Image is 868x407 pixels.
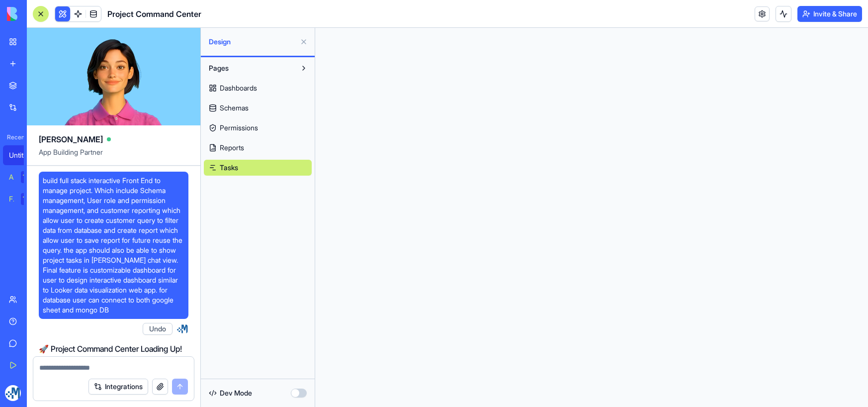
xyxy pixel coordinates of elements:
img: ACg8ocJlmowF3-kXJK3FYdnEIfZcpQqokpcbetgEcldmBvclSnO-5hA=s96-c [176,323,188,335]
span: App Building Partner [39,147,188,165]
span: Recent [3,133,24,141]
span: Design [209,37,296,47]
button: Undo [143,323,173,335]
a: Reports [204,140,312,156]
span: Schemas [220,103,249,113]
button: Integrations [88,379,148,395]
span: build full stack interactive Front End to manage project. Which include Schema management, User r... [43,176,184,315]
h2: 🚀 Project Command Center Loading Up! [39,343,188,355]
img: logo [7,7,69,21]
span: Dev Mode [220,388,252,398]
a: Feedback FormTRY [3,189,43,209]
div: TRY [21,193,37,205]
div: Feedback Form [9,194,14,204]
img: ACg8ocJlmowF3-kXJK3FYdnEIfZcpQqokpcbetgEcldmBvclSnO-5hA=s96-c [5,385,21,401]
button: Invite & Share [797,6,862,22]
a: Untitled App [3,145,43,165]
div: TRY [21,171,37,183]
div: Untitled App [9,150,37,160]
a: Dashboards [204,80,312,96]
div: AI Logo Generator [9,172,14,182]
span: Reports [220,143,244,153]
span: [PERSON_NAME] [39,133,103,145]
a: Tasks [204,160,312,176]
a: AI Logo GeneratorTRY [3,167,43,187]
a: Permissions [204,120,312,136]
span: Project Command Center [107,8,201,20]
button: Pages [204,60,296,76]
a: Schemas [204,100,312,116]
span: Tasks [220,163,238,173]
span: Permissions [220,123,258,133]
span: Dashboards [220,83,257,93]
span: Pages [209,63,229,73]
